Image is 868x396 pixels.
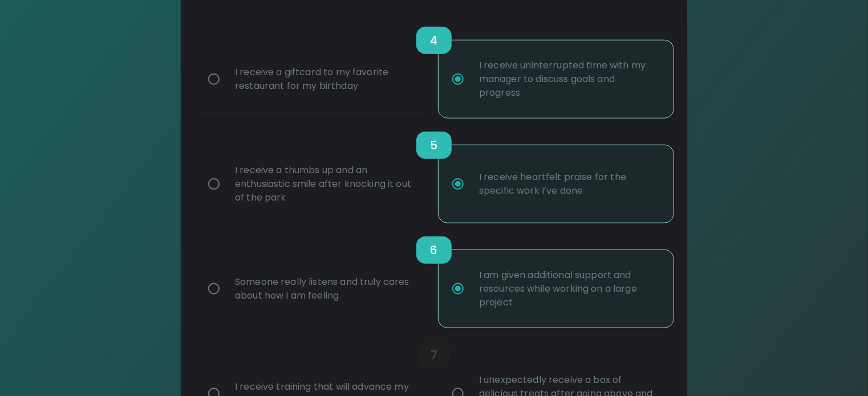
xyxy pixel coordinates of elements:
h6: 6 [430,241,437,259]
div: I am given additional support and resources while working on a large project [470,255,667,323]
div: I receive heartfelt praise for the specific work I’ve done [470,157,667,211]
div: I receive a thumbs up and an enthusiastic smile after knocking it out of the park [226,150,423,218]
div: I receive uninterrupted time with my manager to discuss goals and progress [470,45,667,113]
div: Someone really listens and truly cares about how I am feeling [226,262,423,316]
h6: 4 [430,31,437,50]
h6: 7 [431,346,437,364]
div: choice-group-check [194,223,674,328]
h6: 5 [430,136,437,154]
div: choice-group-check [194,118,674,223]
div: choice-group-check [194,13,674,118]
div: I receive a giftcard to my favorite restaurant for my birthday [226,52,423,107]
